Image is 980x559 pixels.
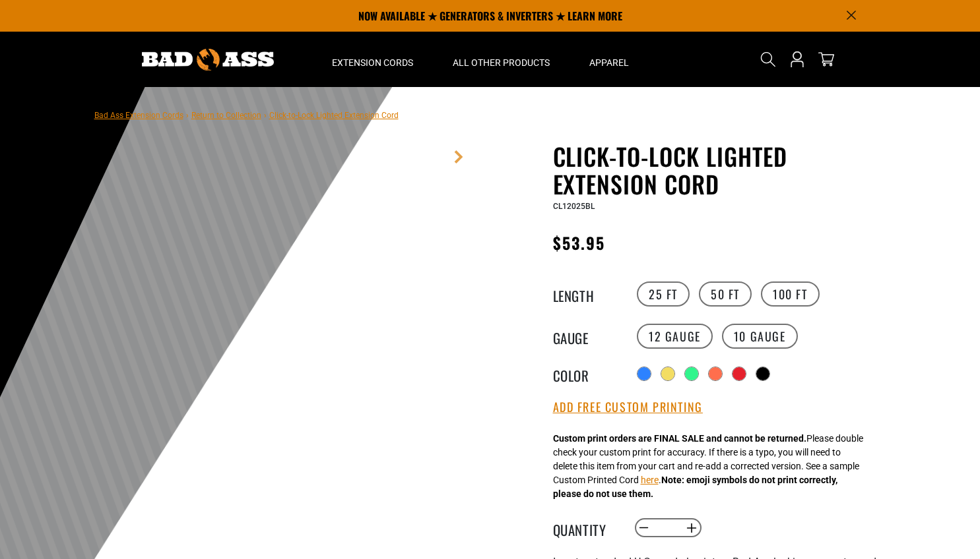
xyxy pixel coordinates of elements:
[191,111,261,120] a: Return to Collection
[332,57,413,69] span: Extension Cords
[553,285,619,303] legend: Length
[186,111,189,120] span: ›
[553,519,619,537] label: Quantity
[269,111,399,120] span: Click-to-Lock Lighted Extension Cord
[553,475,837,499] strong: Note: emoji symbols do not print correctly, please do not use them.
[722,324,798,349] label: 10 Gauge
[637,281,690,307] label: 25 FT
[433,32,570,87] summary: All Other Products
[758,49,779,70] summary: Search
[553,231,605,254] span: $53.95
[553,400,703,415] button: Add Free Custom Printing
[94,107,399,123] nav: breadcrumbs
[452,150,465,163] a: Next
[453,57,550,69] span: All Other Products
[570,32,649,87] summary: Apparel
[94,111,183,120] a: Bad Ass Extension Cords
[553,142,876,198] h1: Click-to-Lock Lighted Extension Cord
[761,281,820,307] label: 100 FT
[641,473,659,487] button: here
[553,328,619,345] legend: Gauge
[553,202,595,211] span: CL12025BL
[699,281,752,307] label: 50 FT
[312,32,433,87] summary: Extension Cords
[637,324,713,349] label: 12 Gauge
[264,111,267,120] span: ›
[142,49,274,71] img: Bad Ass Extension Cords
[553,432,863,501] div: Please double check your custom print for accuracy. If there is a typo, you will need to delete t...
[553,365,619,382] legend: Color
[589,57,629,69] span: Apparel
[553,433,806,444] strong: Custom print orders are FINAL SALE and cannot be returned.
